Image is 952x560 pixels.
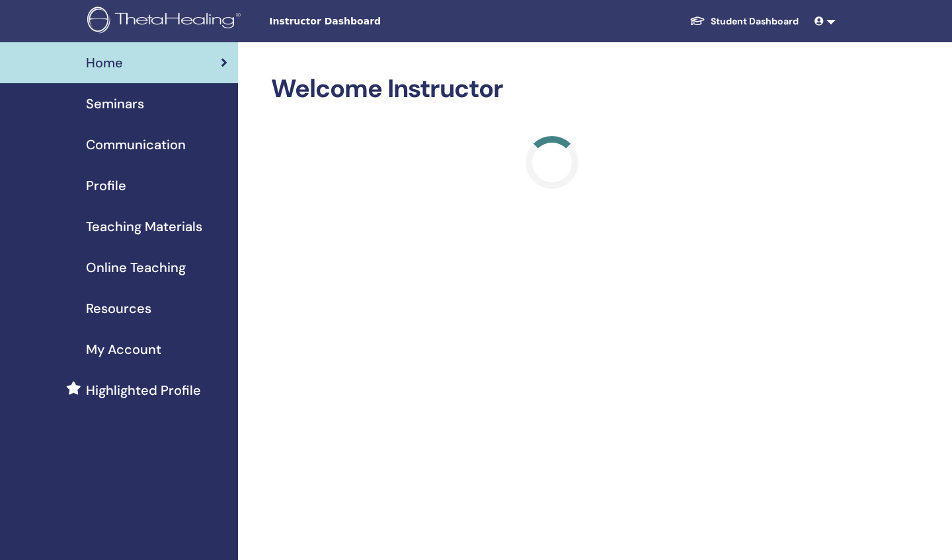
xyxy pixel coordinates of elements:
span: Resources [86,298,151,318]
span: My Account [86,339,161,359]
span: Profile [86,176,126,195]
span: Teaching Materials [86,217,202,236]
h2: Welcome Instructor [271,74,833,104]
span: Home [86,53,123,73]
span: Communication [86,135,186,155]
span: Highlighted Profile [86,380,201,400]
span: Seminars [86,94,144,114]
img: graduation-cap-white.svg [690,15,705,26]
a: Student Dashboard [679,9,809,34]
span: Instructor Dashboard [269,15,467,28]
span: Online Teaching [86,258,186,277]
img: logo.png [87,7,245,36]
